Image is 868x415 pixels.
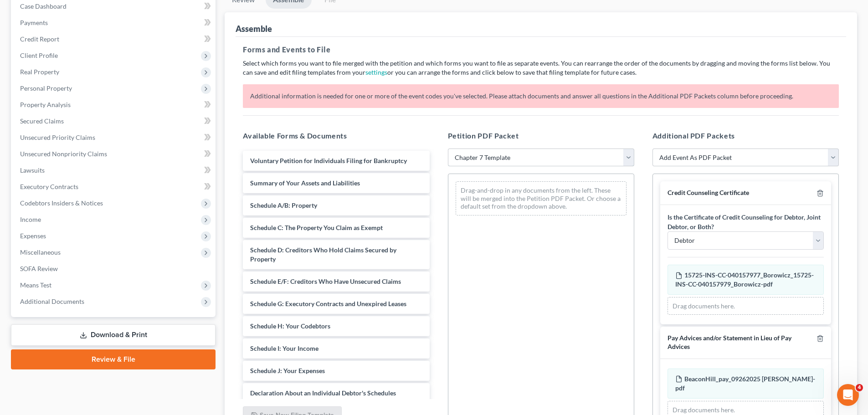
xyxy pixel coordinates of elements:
span: Client Profile [20,51,58,59]
span: SOFA Review [20,265,58,272]
span: Schedule I: Your Income [250,344,318,352]
iframe: Intercom live chat [837,384,859,406]
span: Codebtors Insiders & Notices [20,199,103,207]
div: Assemble [236,23,272,34]
a: Secured Claims [13,113,216,129]
span: Unsecured Nonpriority Claims [20,150,107,158]
span: Real Property [20,68,59,76]
span: Schedule J: Your Expenses [250,367,325,374]
a: Download & Print [11,324,216,346]
a: Property Analysis [13,97,216,113]
span: Credit Counseling Certificate [668,189,749,196]
span: Voluntary Petition for Individuals Filing for Bankruptcy [250,157,407,164]
span: Unsecured Priority Claims [20,133,95,141]
span: Schedule C: The Property You Claim as Exempt [250,224,383,231]
span: Lawsuits [20,166,45,174]
span: Means Test [20,281,51,289]
span: Declaration About an Individual Debtor's Schedules [250,389,396,397]
span: Schedule H: Your Codebtors [250,322,330,330]
span: Executory Contracts [20,183,78,190]
h5: Forms and Events to File [243,44,839,55]
a: Review & File [11,349,216,369]
span: 4 [856,384,863,391]
span: BeaconHill_pay_09262025 [PERSON_NAME]-pdf [675,375,815,392]
a: SOFA Review [13,261,216,277]
a: Payments [13,15,216,31]
label: Is the Certificate of Credit Counseling for Debtor, Joint Debtor, or Both? [668,212,824,231]
span: Schedule G: Executory Contracts and Unexpired Leases [250,300,406,307]
span: Income [20,215,41,223]
div: Drag documents here. [668,297,824,315]
span: Expenses [20,232,46,240]
span: Case Dashboard [20,2,67,10]
span: Petition PDF Packet [448,131,519,140]
span: Schedule A/B: Property [250,201,317,209]
a: settings [365,68,387,76]
h5: Available Forms & Documents [243,130,429,141]
span: 15725-INS-CC-040157977_Borowicz_15725-INS-CC-040157979_Borowicz-pdf [675,271,814,288]
span: Credit Report [20,35,59,43]
span: Summary of Your Assets and Liabilities [250,179,360,187]
a: Credit Report [13,31,216,47]
a: Unsecured Nonpriority Claims [13,146,216,162]
span: Schedule E/F: Creditors Who Have Unsecured Claims [250,277,401,285]
a: Lawsuits [13,162,216,179]
span: Property Analysis [20,101,71,108]
span: Miscellaneous [20,248,61,256]
a: Executory Contracts [13,179,216,195]
span: Additional Documents [20,297,84,305]
a: Unsecured Priority Claims [13,129,216,146]
span: Pay Advices and/or Statement in Lieu of Pay Advices [668,334,791,350]
p: Additional information is needed for one or more of the event codes you've selected. Please attac... [243,84,839,108]
span: Personal Property [20,84,72,92]
div: Drag-and-drop in any documents from the left. These will be merged into the Petition PDF Packet. ... [456,181,627,215]
span: Schedule D: Creditors Who Hold Claims Secured by Property [250,246,396,263]
span: Payments [20,19,48,26]
p: Select which forms you want to file merged with the petition and which forms you want to file as ... [243,59,839,77]
span: Secured Claims [20,117,64,125]
h5: Additional PDF Packets [652,130,839,141]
